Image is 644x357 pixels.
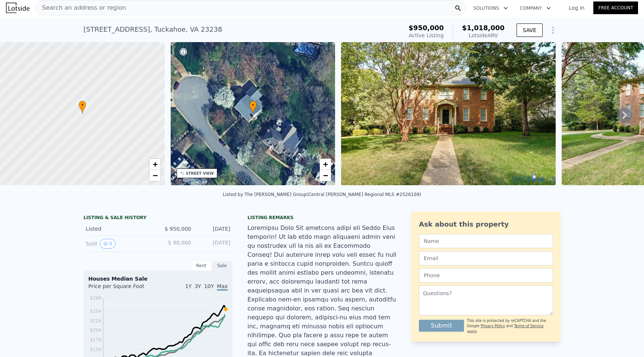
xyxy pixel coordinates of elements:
input: Phone [419,268,553,282]
span: $ 90,000 [168,240,191,246]
div: Listing remarks [247,215,397,221]
div: LISTING & SALE HISTORY [83,215,233,222]
div: Lotside ARV [462,32,505,39]
div: Houses Median Sale [88,275,228,282]
input: Name [419,234,553,248]
span: 1Y [185,283,192,289]
tspan: $179 [90,337,101,342]
div: [DATE] [197,239,230,249]
a: Terms of Service [514,324,543,328]
div: • [79,101,86,114]
div: Sold [86,239,152,249]
div: Rent [191,261,212,271]
span: $ 950,000 [165,226,191,232]
a: Zoom out [320,170,331,181]
span: Max [217,283,228,291]
span: + [323,159,328,169]
tspan: $288 [90,296,101,301]
div: STREET VIEW [186,171,214,176]
span: 3Y [195,283,201,289]
span: 10Y [204,283,214,289]
a: Zoom in [320,159,331,170]
div: • [249,101,257,114]
span: $950,000 [408,24,444,32]
div: [DATE] [197,225,230,233]
button: Show Options [546,23,561,38]
span: − [323,171,328,180]
input: Email [419,251,553,265]
button: View historical data [100,239,116,249]
button: Solutions [467,1,514,15]
div: Listed by The [PERSON_NAME] Group (Central [PERSON_NAME] Regional MLS #2526109) [223,192,421,197]
button: Submit [419,320,464,332]
span: − [152,171,157,180]
a: Free Account [593,1,638,14]
img: Lotside [6,3,29,13]
span: • [79,102,86,108]
div: [STREET_ADDRESS] , Tuckahoe , VA 23238 [83,24,222,35]
div: Sale [212,261,233,271]
div: Price per Square Foot [88,282,158,294]
a: Log In [560,4,593,12]
div: Ask about this property [419,219,553,230]
a: Privacy Policy [481,324,505,328]
span: $1,018,000 [462,24,505,32]
div: This site is protected by reCAPTCHA and the Google and apply. [467,318,553,334]
tspan: $154 [90,347,101,352]
button: SAVE [517,23,543,37]
span: Search an address or region [36,3,126,12]
span: • [249,102,257,108]
span: Active Listing [409,32,444,38]
div: Listed [86,225,152,233]
a: Zoom out [149,170,161,181]
button: Company [514,1,557,15]
tspan: $204 [90,328,101,333]
span: + [152,159,157,169]
img: Sale: 169734541 Parcel: 99298568 [341,42,556,185]
tspan: $229 [90,318,101,323]
tspan: $254 [90,309,101,314]
a: Zoom in [149,159,161,170]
